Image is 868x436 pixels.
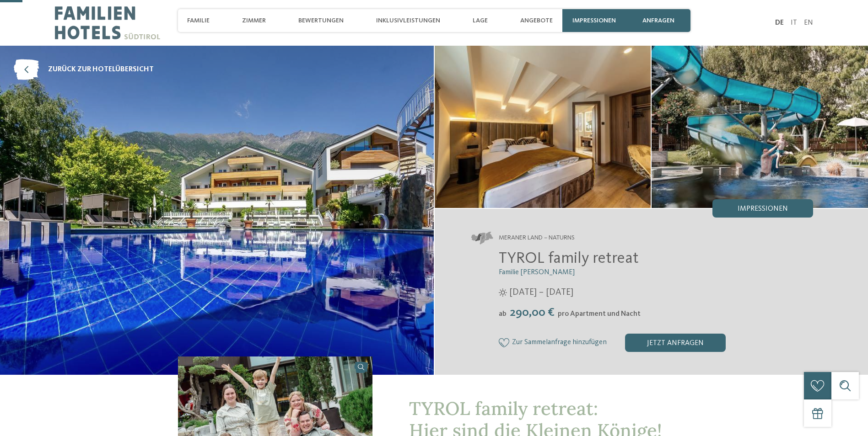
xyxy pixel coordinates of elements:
[499,234,575,243] span: Meraner Land – Naturns
[509,286,573,299] span: [DATE] – [DATE]
[652,46,868,208] img: Das Familienhotel in Naturns der Extraklasse
[804,19,813,27] a: EN
[499,310,507,318] span: ab
[499,288,507,297] i: Öffnungszeiten im Sommer
[738,205,788,213] span: Impressionen
[435,46,651,208] img: Das Familienhotel in Naturns der Extraklasse
[499,269,575,276] span: Familie [PERSON_NAME]
[558,310,641,318] span: pro Apartment und Nacht
[625,334,726,352] div: jetzt anfragen
[14,59,154,80] a: zurück zur Hotelübersicht
[507,307,557,319] span: 290,00 €
[775,19,784,27] a: DE
[499,250,639,266] span: TYROL family retreat
[512,339,607,347] span: Zur Sammelanfrage hinzufügen
[791,19,797,27] a: IT
[48,64,154,74] span: zurück zur Hotelübersicht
